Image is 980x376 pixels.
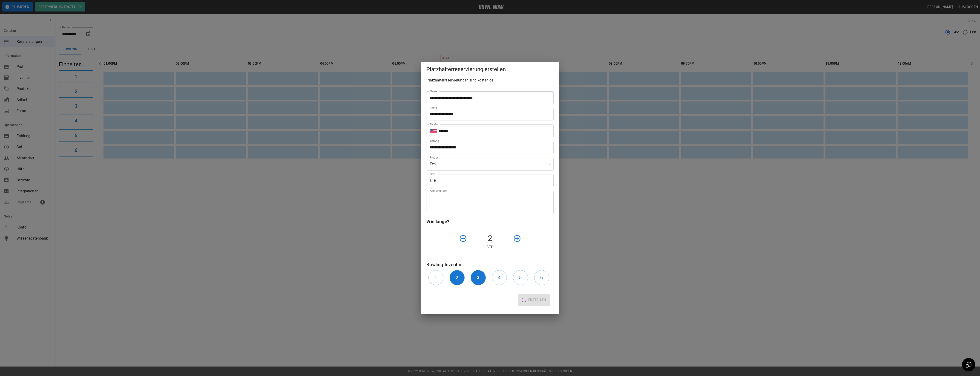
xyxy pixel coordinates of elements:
[469,234,511,243] h4: 2
[428,270,443,285] button: 1
[434,274,437,281] h6: 1
[427,261,554,268] h6: Bowling Inventar
[430,139,439,143] label: Anfang
[477,274,479,281] h6: 3
[450,270,465,285] button: 2
[430,178,432,183] p: €
[427,218,554,225] h6: Wie lange?
[456,274,458,281] h6: 2
[430,122,439,126] label: Telefon
[427,244,554,250] p: Std
[427,77,554,84] h6: Platzhalterreservierungen sind kostenlos
[498,274,500,281] h6: 4
[513,270,528,285] button: 5
[430,127,437,134] button: Select country
[471,270,486,285] button: 3
[427,158,554,171] div: Test
[427,66,554,73] h5: Platzhalterreservierung erstellen
[534,270,549,285] button: 6
[427,141,550,154] input: Choose date, selected date is Nov 29, 2025
[492,270,507,285] button: 4
[519,274,522,281] h6: 5
[540,274,543,281] h6: 6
